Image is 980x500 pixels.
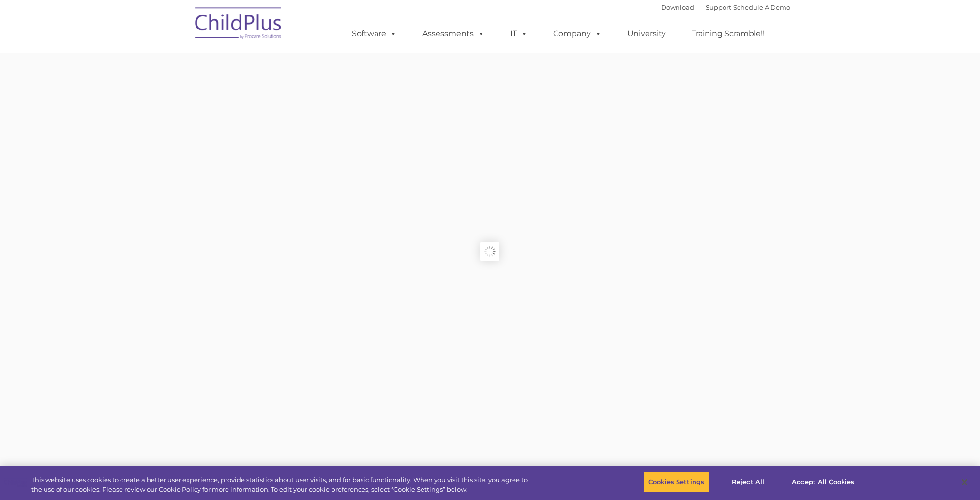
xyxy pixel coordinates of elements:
button: Accept All Cookies [786,472,859,492]
a: IT [500,24,537,44]
button: Reject All [718,472,778,492]
a: Assessments [413,24,494,44]
a: Support [706,3,731,11]
a: University [618,24,676,44]
font: | [661,3,790,11]
a: Training Scramble!! [682,24,774,44]
div: This website uses cookies to create a better user experience, provide statistics about user visit... [31,475,539,494]
a: Schedule A Demo [733,3,790,11]
button: Close [954,471,975,493]
img: ChildPlus by Procare Solutions [190,0,287,49]
a: Software [342,24,407,44]
a: Company [543,24,611,44]
a: Download [661,3,694,11]
button: Cookies Settings [643,472,709,492]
